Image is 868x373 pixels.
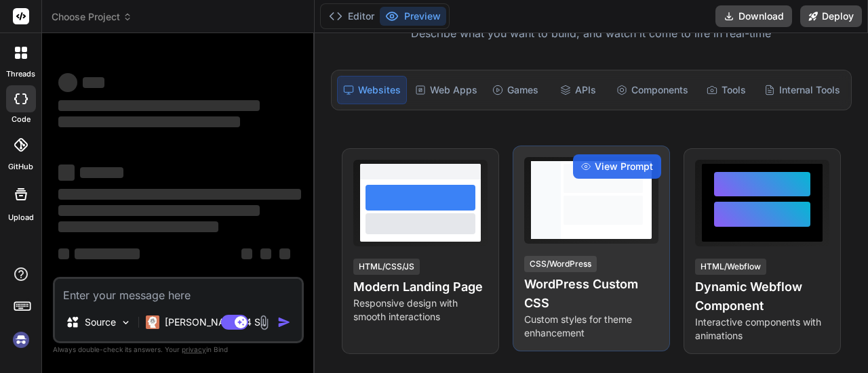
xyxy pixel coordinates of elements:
[353,278,488,297] h4: Modern Landing Page
[165,315,266,329] p: [PERSON_NAME] 4 S..
[611,76,694,104] div: Components
[83,77,104,88] span: ‌
[8,161,33,173] label: GitHub
[353,297,488,324] p: Responsive design with smooth interactions
[695,278,829,315] h4: Dynamic Webflow Component
[695,259,766,275] div: HTML/Webflow
[277,315,291,329] img: icon
[486,76,545,104] div: Games
[353,259,420,275] div: HTML/CSS/JS
[85,315,116,329] p: Source
[696,76,756,104] div: Tools
[260,248,271,259] span: ‌
[12,114,31,125] label: code
[58,221,218,232] span: ‌
[524,313,658,340] p: Custom styles for theme enhancement
[715,5,792,27] button: Download
[524,256,597,272] div: CSS/WordPress
[759,76,846,104] div: Internal Tools
[58,248,69,259] span: ‌
[380,7,446,26] button: Preview
[595,160,653,173] span: View Prompt
[52,10,132,24] span: Choose Project
[58,100,260,111] span: ‌
[120,317,132,328] img: Pick Models
[182,345,206,353] span: privacy
[53,343,304,356] p: Always double-check its answers. Your in Bind
[58,73,77,92] span: ‌
[241,248,252,259] span: ‌
[337,76,407,104] div: Websites
[58,189,301,200] span: ‌
[58,205,260,216] span: ‌
[548,76,608,104] div: APIs
[800,5,862,27] button: Deploy
[410,76,483,104] div: Web Apps
[695,315,829,343] p: Interactive components with animations
[58,116,240,127] span: ‌
[80,167,123,178] span: ‌
[323,7,380,26] button: Editor
[146,315,159,329] img: Claude 4 Sonnet
[524,275,658,313] h4: WordPress Custom CSS
[8,212,34,223] label: Upload
[256,315,272,330] img: attachment
[279,248,290,259] span: ‌
[6,68,35,80] label: threads
[323,25,860,43] p: Describe what you want to build, and watch it come to life in real-time
[75,248,140,259] span: ‌
[9,328,33,351] img: signin
[58,164,75,181] span: ‌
